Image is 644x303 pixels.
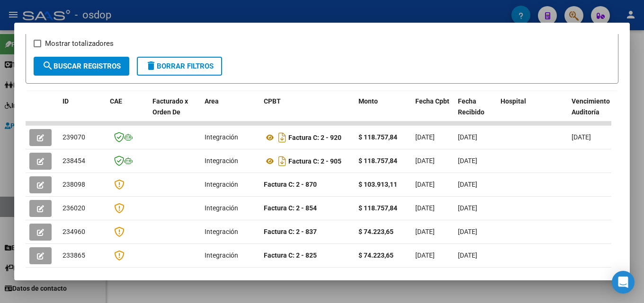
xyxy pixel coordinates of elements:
[458,251,477,259] span: [DATE]
[501,97,526,105] span: Hospital
[59,91,106,133] datatable-header-cell: ID
[152,97,188,116] span: Facturado x Orden De
[572,133,591,141] span: [DATE]
[458,204,477,212] span: [DATE]
[63,157,85,164] span: 238454
[205,157,238,164] span: Integración
[458,228,477,235] span: [DATE]
[497,91,568,133] datatable-header-cell: Hospital
[205,228,238,235] span: Integración
[201,91,260,133] datatable-header-cell: Area
[355,91,411,133] datatable-header-cell: Monto
[572,97,610,116] span: Vencimiento Auditoría
[264,204,317,212] strong: Factura C: 2 - 854
[42,60,54,71] mat-icon: search
[411,91,454,133] datatable-header-cell: Fecha Cpbt
[110,97,122,105] span: CAE
[276,154,288,169] i: Descargar documento
[458,157,477,164] span: [DATE]
[358,228,394,235] strong: $ 74.223,65
[205,251,238,259] span: Integración
[205,133,238,141] span: Integración
[42,62,121,70] span: Buscar Registros
[264,228,317,235] strong: Factura C: 2 - 837
[63,204,85,212] span: 236020
[34,57,129,76] button: Buscar Registros
[264,251,317,259] strong: Factura C: 2 - 825
[264,181,317,188] strong: Factura C: 2 - 870
[415,251,435,259] span: [DATE]
[358,157,397,164] strong: $ 118.757,84
[137,57,222,76] button: Borrar Filtros
[415,97,449,105] span: Fecha Cpbt
[63,181,85,188] span: 238098
[276,130,288,145] i: Descargar documento
[612,271,635,294] div: Open Intercom Messenger
[415,181,435,188] span: [DATE]
[205,181,238,188] span: Integración
[63,251,85,259] span: 233865
[415,228,435,235] span: [DATE]
[145,62,214,70] span: Borrar Filtros
[145,60,157,71] mat-icon: delete
[458,97,484,116] span: Fecha Recibido
[149,91,201,133] datatable-header-cell: Facturado x Orden De
[358,251,394,259] strong: $ 74.223,65
[358,204,397,212] strong: $ 118.757,84
[264,97,281,105] span: CPBT
[415,157,435,164] span: [DATE]
[454,91,497,133] datatable-header-cell: Fecha Recibido
[458,181,477,188] span: [DATE]
[205,204,238,212] span: Integración
[358,133,397,141] strong: $ 118.757,84
[205,97,219,105] span: Area
[63,97,69,105] span: ID
[63,228,85,235] span: 234960
[45,38,114,49] span: Mostrar totalizadores
[415,204,435,212] span: [DATE]
[106,91,149,133] datatable-header-cell: CAE
[288,134,341,141] strong: Factura C: 2 - 920
[415,133,435,141] span: [DATE]
[358,97,378,105] span: Monto
[568,91,610,133] datatable-header-cell: Vencimiento Auditoría
[288,157,341,165] strong: Factura C: 2 - 905
[63,133,85,141] span: 239070
[260,91,355,133] datatable-header-cell: CPBT
[458,133,477,141] span: [DATE]
[358,181,397,188] strong: $ 103.913,11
